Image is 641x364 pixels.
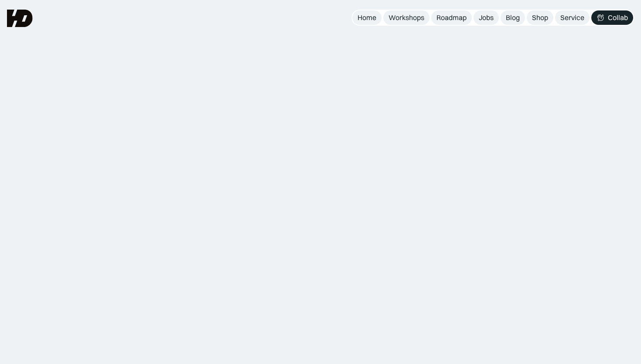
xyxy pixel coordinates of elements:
div: Shop [532,13,548,22]
a: Blog [501,10,525,25]
div: Service [560,13,584,22]
div: Home [358,13,376,22]
a: Collab [591,10,633,25]
a: Roadmap [431,10,472,25]
div: Blog [506,13,520,22]
a: Shop [527,10,553,25]
a: Home [352,10,382,25]
a: Workshops [383,10,430,25]
a: Service [555,10,590,25]
a: Jobs [474,10,499,25]
div: Jobs [479,13,494,22]
div: Collab [608,13,628,22]
div: Workshops [389,13,424,22]
div: Roadmap [436,13,467,22]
